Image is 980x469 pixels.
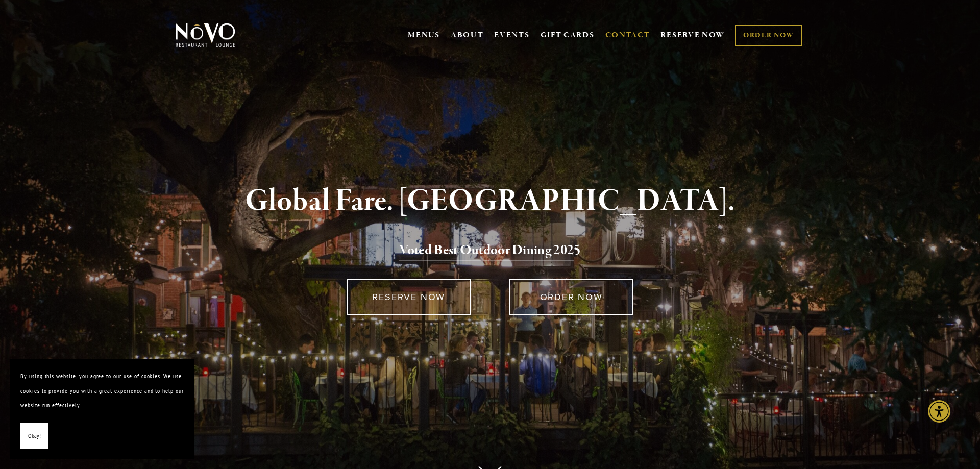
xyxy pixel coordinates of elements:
[245,182,734,220] strong: Global Fare. [GEOGRAPHIC_DATA].
[928,400,950,423] div: Accessibility Menu
[28,429,41,443] span: Okay!
[347,279,471,315] a: RESERVE NOW
[174,22,237,48] img: Novo Restaurant &amp; Lounge
[605,26,650,45] a: CONTACT
[541,26,595,45] a: GIFT CARDS
[451,30,484,40] a: ABOUT
[399,241,574,261] a: Voted Best Outdoor Dining 202
[10,359,194,459] section: Cookie banner
[660,26,725,45] a: RESERVE NOW
[494,30,529,40] a: EVENTS
[735,25,802,46] a: ORDER NOW
[509,279,633,315] a: ORDER NOW
[20,369,184,413] p: By using this website, you agree to our use of cookies. We use cookies to provide you with a grea...
[20,423,48,449] button: Okay!
[408,30,440,40] a: MENUS
[192,240,788,261] h2: 5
